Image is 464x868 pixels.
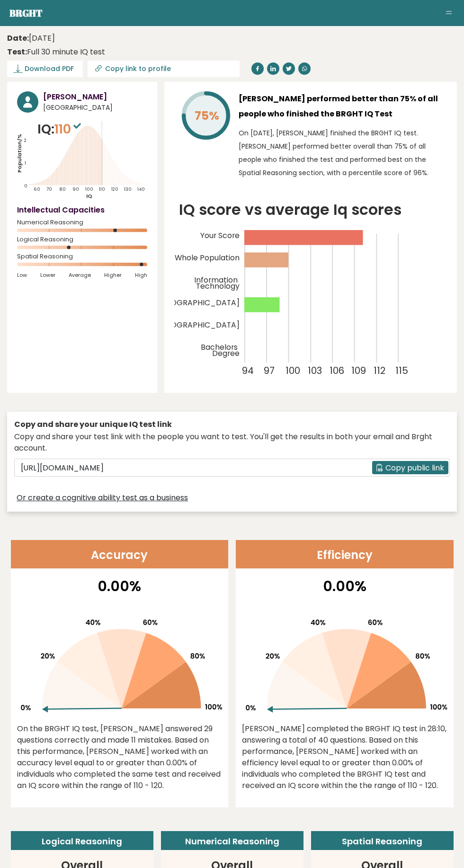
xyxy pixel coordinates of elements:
[46,186,52,192] tspan: 70
[40,272,55,278] span: Lower
[17,272,27,278] span: Low
[17,221,147,224] span: Numerical Reasoning
[351,364,366,377] tspan: 109
[239,126,447,179] p: On [DATE], [PERSON_NAME] finished the BRGHT IQ test. [PERSON_NAME] performed better overall than ...
[196,281,240,292] tspan: Technology
[43,103,147,113] span: [GEOGRAPHIC_DATA]
[443,8,455,19] button: Toggle navigation
[7,33,55,44] time: [DATE]
[60,186,66,192] tspan: 80
[241,364,253,377] tspan: 94
[372,461,448,474] button: Copy public link
[11,540,229,568] header: Accuracy
[14,431,450,454] div: Copy and share your test link with the people you want to test. You'll get the results in both yo...
[157,297,240,308] tspan: [GEOGRAPHIC_DATA]
[308,364,322,377] tspan: 103
[242,576,447,597] p: 0.00%
[125,186,132,192] tspan: 130
[112,186,119,192] tspan: 120
[17,204,147,216] h4: Intellectual Capacities
[72,186,79,192] tspan: 90
[385,462,444,474] span: Copy public link
[24,137,27,143] tspan: 2
[17,576,223,597] p: 0.00%
[25,160,26,166] tspan: 1
[24,183,27,189] tspan: 0
[11,831,153,850] header: Logical Reasoning
[200,230,240,241] tspan: Your Score
[7,33,29,44] b: Date:
[34,186,40,192] tspan: 60
[16,134,23,173] tspan: Population/%
[311,831,454,850] header: Spatial Reasoning
[43,91,147,103] h3: [PERSON_NAME]
[99,186,105,192] tspan: 110
[134,320,240,331] tspan: Age [DEMOGRAPHIC_DATA]
[87,193,93,200] tspan: IQ
[7,61,83,77] a: Download PDF
[242,723,447,791] div: [PERSON_NAME] completed the BRGHT IQ test in 28:10, answering a total of 40 questions. Based on t...
[7,46,27,57] b: Test:
[236,540,454,568] header: Efficiency
[14,419,450,430] div: Copy and share your unique IQ test link
[104,272,122,278] span: Higher
[138,186,145,192] tspan: 140
[395,364,408,377] tspan: 115
[212,348,240,359] tspan: Degree
[7,46,105,58] div: Full 30 minute IQ test
[194,275,237,286] tspan: Information
[264,364,275,377] tspan: 97
[179,199,402,220] tspan: IQ score vs average Iq scores
[17,723,223,791] div: On the BRGHT IQ test, [PERSON_NAME] answered 29 questions correctly and made 11 mistakes. Based o...
[239,91,447,122] h3: [PERSON_NAME] performed better than 75% of all people who finished the BRGHT IQ Test
[17,255,147,258] span: Spatial Reasoning
[37,120,83,139] p: IQ:
[286,364,300,377] tspan: 100
[69,272,91,278] span: Average
[25,64,74,74] span: Download PDF
[161,831,303,850] header: Numerical Reasoning
[86,186,94,192] tspan: 100
[17,492,188,504] a: Or create a cognitive ability test as a business
[374,364,385,377] tspan: 112
[330,364,344,377] tspan: 106
[175,252,240,263] tspan: Whole Population
[17,238,147,241] span: Logical Reasoning
[195,107,219,124] tspan: 75%
[54,120,83,138] span: 110
[9,7,43,19] a: Brght
[135,272,147,278] span: High
[200,342,237,353] tspan: Bachelors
